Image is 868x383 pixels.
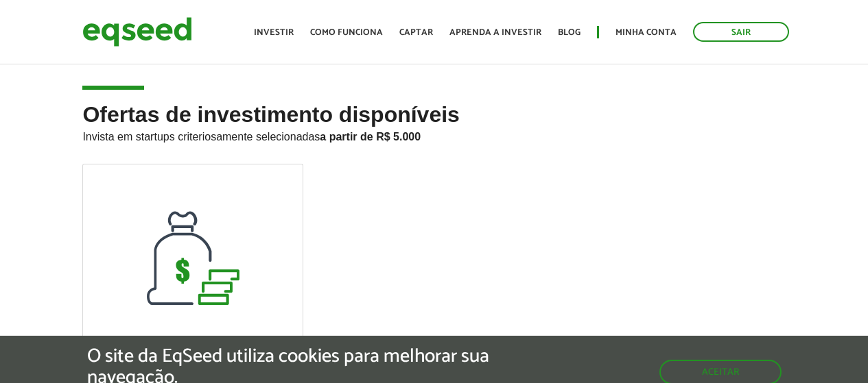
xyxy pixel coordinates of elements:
a: Investir [254,28,294,37]
a: Blog [558,28,580,37]
h2: Ofertas de investimento disponíveis [82,103,785,164]
img: EqSeed [82,14,192,50]
strong: a partir de R$ 5.000 [320,131,421,143]
a: Aprenda a investir [449,28,541,37]
a: Minha conta [615,28,677,37]
p: Invista em startups criteriosamente selecionadas [82,127,785,143]
a: Sair [693,22,789,42]
a: Captar [399,28,433,37]
a: Como funciona [310,28,383,37]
